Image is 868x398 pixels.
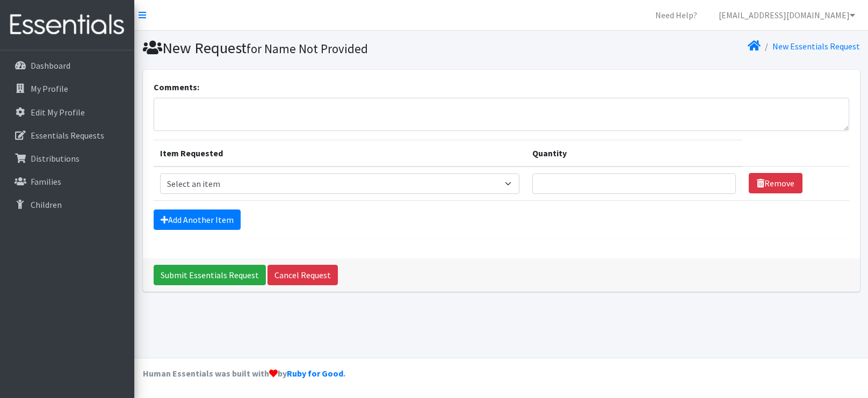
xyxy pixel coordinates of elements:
[4,55,130,76] a: Dashboard
[143,368,345,379] strong: Human Essentials was built with by .
[4,194,130,215] a: Children
[4,125,130,146] a: Essentials Requests
[526,140,742,167] th: Quantity
[154,265,266,285] input: Submit Essentials Request
[4,171,130,192] a: Families
[154,209,241,230] a: Add Another Item
[4,7,130,43] img: HumanEssentials
[31,153,79,164] p: Distributions
[647,4,706,26] a: Need Help?
[267,265,338,285] a: Cancel Request
[143,39,497,57] h1: New Request
[31,83,68,94] p: My Profile
[31,199,62,210] p: Children
[31,176,61,187] p: Families
[287,368,343,379] a: Ruby for Good
[4,148,130,169] a: Distributions
[31,130,104,141] p: Essentials Requests
[772,41,860,52] a: New Essentials Request
[4,78,130,99] a: My Profile
[31,60,70,71] p: Dashboard
[247,41,368,56] small: for Name Not Provided
[154,81,199,93] label: Comments:
[31,107,85,118] p: Edit My Profile
[154,140,526,167] th: Item Requested
[4,102,130,123] a: Edit My Profile
[749,173,802,193] a: Remove
[710,4,864,26] a: [EMAIL_ADDRESS][DOMAIN_NAME]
